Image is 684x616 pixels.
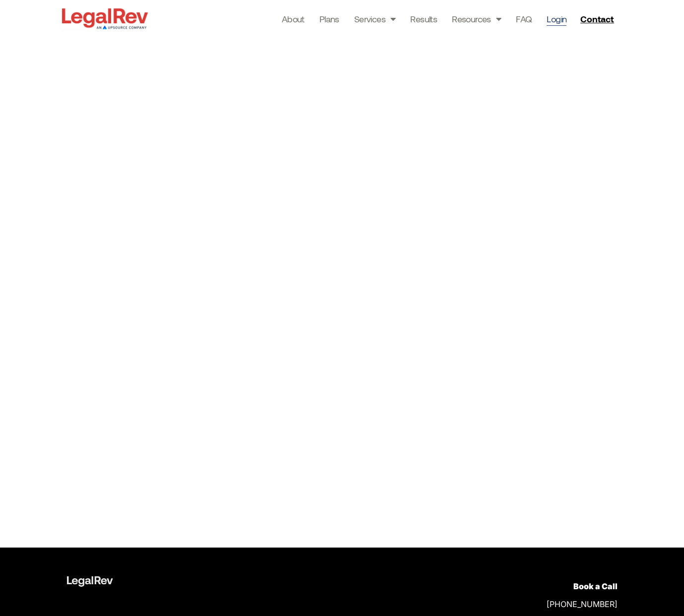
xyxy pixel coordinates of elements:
a: Resources [452,12,501,26]
a: About [282,12,305,26]
nav: Menu [282,12,567,26]
span: Contact [580,14,614,23]
a: Login [547,12,566,26]
a: Book a Call [573,581,618,591]
a: Results [410,12,437,26]
a: Services [354,12,396,26]
a: Plans [319,12,339,26]
a: Contact [576,11,620,27]
a: FAQ [516,12,532,26]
